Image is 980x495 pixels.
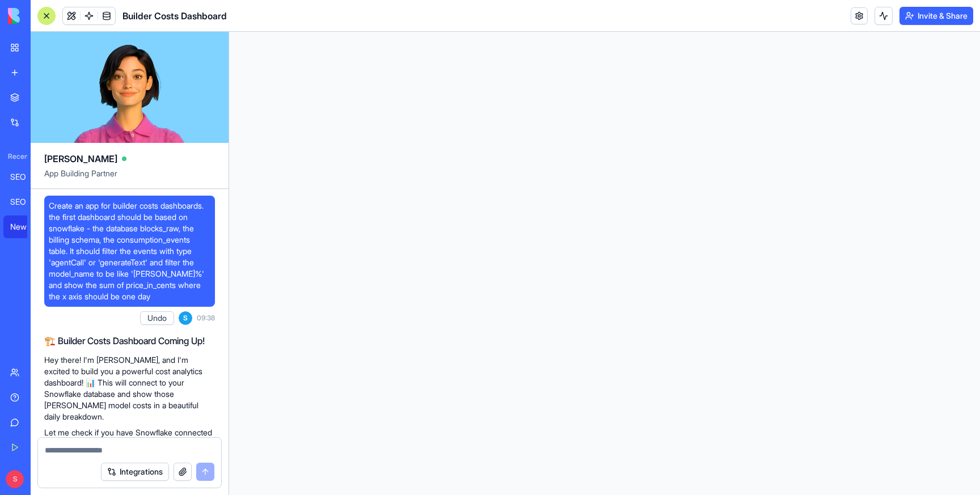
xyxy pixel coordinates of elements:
[44,168,215,188] span: App Building Partner
[3,152,27,161] span: Recent
[10,221,42,232] div: New App
[197,314,215,323] span: 09:38
[122,9,227,23] span: Builder Costs Dashboard
[899,7,973,25] button: Invite & Share
[44,354,215,422] p: Hey there! I'm [PERSON_NAME], and I'm excited to build you a powerful cost analytics dashboard! 📊...
[6,470,24,488] span: S
[3,215,49,238] a: New App
[49,200,210,302] span: Create an app for builder costs dashboards. the first dashboard should be based on snowflake - th...
[8,8,78,24] img: logo
[44,427,215,450] p: Let me check if you have Snowflake connected to this app first...
[10,196,42,208] div: SEO Keyword Research Pro
[3,166,49,188] a: SEO Keyword Research Pro
[179,311,192,325] span: S
[44,152,117,166] span: [PERSON_NAME]
[3,191,49,213] a: SEO Keyword Research Pro
[10,171,42,183] div: SEO Keyword Research Pro
[101,463,169,481] button: Integrations
[140,311,174,325] button: Undo
[44,334,215,348] h2: 🏗️ Builder Costs Dashboard Coming Up!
